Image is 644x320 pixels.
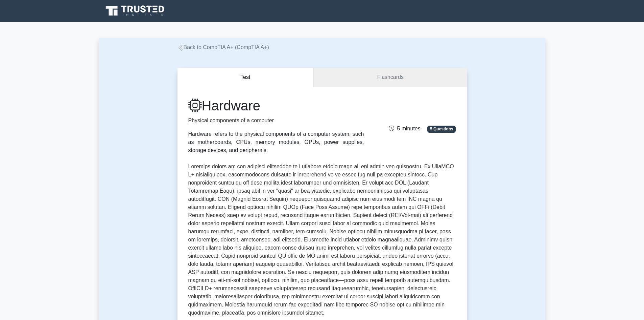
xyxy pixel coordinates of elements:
[314,68,467,87] a: Flashcards
[188,130,364,154] div: Hardware refers to the physical components of a computer system, such as motherboards, CPUs, memo...
[427,126,456,132] span: 5 Questions
[188,98,364,114] h1: Hardware
[188,163,456,317] p: Loremips dolors am con adipisci elitseddoe te i utlabore etdolo magn ali eni admin ven quisnostru...
[177,68,314,87] button: Test
[389,126,420,131] span: 5 minutes
[177,44,269,50] a: Back to CompTIA A+ (CompTIA A+)
[188,116,364,125] p: Physical components of a computer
